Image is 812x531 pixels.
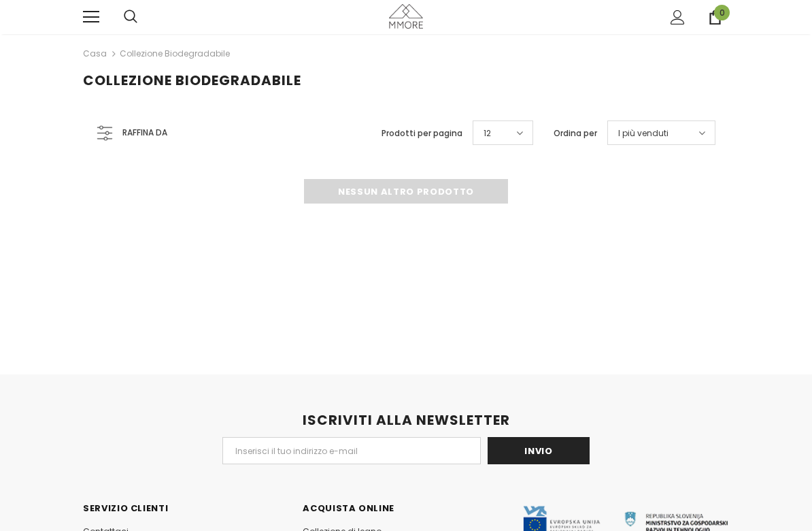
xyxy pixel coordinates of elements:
[83,71,301,90] span: Collezione biodegradabile
[303,411,510,430] span: ISCRIVITI ALLA NEWSLETTER
[222,437,481,464] input: Email Address
[714,5,730,20] span: 0
[83,46,107,62] a: Casa
[382,127,462,140] label: Prodotti per pagina
[618,127,669,140] span: I più venduti
[389,4,423,28] img: Casi MMORE
[303,502,394,515] span: Acquista Online
[554,127,597,140] label: Ordina per
[120,48,230,59] a: Collezione biodegradabile
[488,437,590,464] input: Invio
[484,127,491,140] span: 12
[708,10,722,25] a: 0
[122,125,167,140] span: Raffina da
